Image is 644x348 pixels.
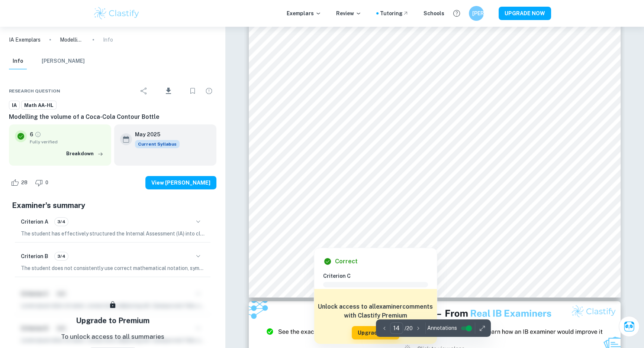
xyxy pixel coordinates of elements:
[93,6,140,21] img: Clastify logo
[202,84,216,98] div: Report issue
[76,315,149,326] h5: Upgrade to Premium
[21,218,48,226] h6: Criterion A
[61,332,164,342] p: To unlock access to all summaries
[136,84,151,98] div: Share
[499,7,551,20] button: UPGRADE NOW
[135,140,180,148] span: Current Syllabus
[42,53,85,69] button: [PERSON_NAME]
[9,36,41,44] a: IA Exemplars
[287,9,321,17] p: Exemplars
[9,101,20,110] a: IA
[323,272,434,280] h6: Criterion C
[12,200,213,211] h5: Examiner's summary
[427,324,457,332] span: Annotations
[336,9,361,17] p: Review
[64,148,105,159] button: Breakdown
[33,177,52,189] div: Dislike
[469,6,484,21] button: [PERSON_NAME]
[380,9,409,17] a: Tutoring
[21,264,205,272] p: The student does not consistently use correct mathematical notation, symbols, and terminology, wh...
[103,36,113,44] p: Info
[145,176,216,189] button: View [PERSON_NAME]
[35,131,41,138] a: Grade fully verified
[619,316,640,337] button: Ask Clai
[352,326,399,339] button: Upgrade Now
[41,179,52,186] span: 0
[9,177,32,189] div: Like
[30,130,33,139] p: 6
[335,257,358,266] h6: Correct
[30,139,105,145] span: Fully verified
[22,102,56,109] span: Math AA-HL
[9,88,60,94] span: Research question
[450,7,463,20] button: Help and Feedback
[55,218,68,225] span: 3/4
[135,140,180,148] div: This exemplar is based on the current syllabus. Feel free to refer to it for inspiration/ideas wh...
[185,84,200,98] div: Bookmark
[9,113,216,121] h6: Modelling the volume of a Coca-Cola Contour Bottle
[318,302,433,320] h6: Unlock access to all examiner comments with Clastify Premium
[21,101,57,110] a: Math AA-HL
[60,36,84,44] p: Modelling the volume of a Coca-Cola Contour Bottle
[405,324,413,332] p: / 20
[55,253,68,260] span: 3/4
[17,179,32,186] span: 28
[21,252,48,260] h6: Criterion B
[424,9,444,17] a: Schools
[472,9,481,17] h6: [PERSON_NAME]
[153,81,184,101] div: Download
[9,53,27,69] button: Info
[21,230,205,238] p: The student has effectively structured the Internal Assessment (IA) into clear sections, includin...
[9,102,19,109] span: IA
[135,130,174,139] h6: May 2025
